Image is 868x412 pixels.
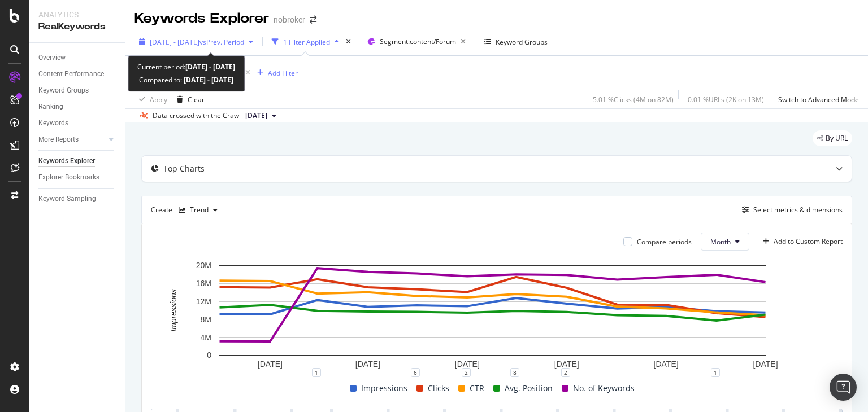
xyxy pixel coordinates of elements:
div: 2 [561,368,570,377]
span: 2025 Apr. 7th [245,111,267,121]
div: 0.01 % URLs ( 2K on 13M ) [688,95,764,104]
div: 5.01 % Clicks ( 4M on 82M ) [593,95,674,104]
div: Content Performance [38,68,104,80]
div: Keyword Groups [496,37,548,47]
div: Add Filter [268,68,298,78]
div: 1 Filter Applied [283,37,330,47]
text: 16M [196,279,211,288]
button: Add Filter [253,66,298,80]
text: [DATE] [554,360,579,369]
a: Overview [38,52,117,64]
text: 12M [196,297,211,306]
span: Impressions [361,382,407,395]
b: [DATE] - [DATE] [182,75,233,85]
span: By URL [826,135,848,142]
svg: A chart. [151,260,834,372]
button: Switch to Advanced Mode [774,90,859,108]
b: [DATE] - [DATE] [185,62,235,72]
span: [DATE] - [DATE] [150,37,199,47]
div: Switch to Advanced Mode [778,95,859,104]
div: Analytics [38,9,116,20]
div: Overview [38,52,66,64]
button: Segment:content/Forum [363,33,470,51]
text: 4M [201,333,211,342]
button: Select metrics & dimensions [737,203,843,217]
div: Select metrics & dimensions [753,205,843,214]
button: Clear [172,90,205,108]
text: 0 [207,351,211,360]
a: More Reports [38,134,106,146]
div: Keywords Explorer [38,155,95,167]
div: legacy label [813,130,852,146]
span: No. of Keywords [573,382,635,395]
div: Trend [190,207,209,213]
div: Ranking [38,101,63,113]
div: 6 [411,368,420,377]
div: Open Intercom Messenger [830,374,857,401]
button: Keyword Groups [480,33,552,51]
a: Keyword Sampling [38,193,117,205]
button: Apply [134,90,167,108]
div: 2 [462,368,471,377]
a: Content Performance [38,68,117,80]
a: Keywords Explorer [38,155,117,167]
div: Keywords Explorer [134,9,269,28]
span: Segment: content/Forum [380,37,456,46]
div: RealKeywords [38,20,116,33]
div: Keywords [38,117,68,129]
button: Trend [174,201,222,219]
div: More Reports [38,134,79,146]
button: [DATE] [241,109,281,122]
div: Top Charts [163,163,205,174]
div: nobroker [274,14,305,25]
div: Clear [188,95,205,104]
button: 1 Filter Applied [267,33,344,51]
span: Clicks [428,382,449,395]
text: [DATE] [355,360,380,369]
text: 20M [196,261,211,270]
span: vs Prev. Period [199,37,244,47]
div: 8 [510,368,519,377]
div: Compare periods [637,237,692,247]
div: Add to Custom Report [774,238,843,245]
text: [DATE] [455,360,480,369]
div: Current period: [137,60,235,73]
a: Explorer Bookmarks [38,172,117,183]
div: Keyword Groups [38,85,89,97]
span: Month [710,237,731,247]
div: 1 [312,368,321,377]
div: 1 [711,368,720,377]
div: Keyword Sampling [38,193,96,205]
a: Keywords [38,117,117,129]
text: [DATE] [654,360,679,369]
text: Impressions [169,290,178,332]
div: Create [151,201,222,219]
button: [DATE] - [DATE]vsPrev. Period [134,33,258,51]
text: [DATE] [753,360,778,369]
div: times [344,36,353,47]
text: [DATE] [258,360,283,369]
span: Avg. Position [505,382,553,395]
div: Data crossed with the Crawl [153,111,241,121]
div: Apply [150,95,167,104]
button: Add to Custom Report [758,233,843,251]
span: CTR [470,382,484,395]
a: Keyword Groups [38,85,117,97]
div: Compared to: [139,73,233,86]
text: 8M [201,315,211,324]
button: Month [701,233,749,251]
div: arrow-right-arrow-left [310,16,316,24]
div: Explorer Bookmarks [38,172,99,183]
a: Ranking [38,101,117,113]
